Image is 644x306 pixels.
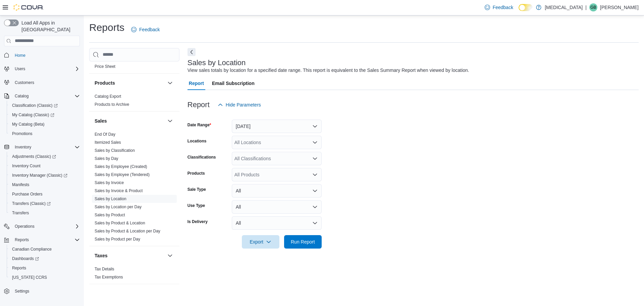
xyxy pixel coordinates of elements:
[12,143,34,151] button: Inventory
[9,190,45,198] a: Purchase Orders
[7,263,83,273] button: Reports
[12,51,28,59] a: Home
[7,189,83,199] button: Purchase Orders
[189,77,204,90] span: Report
[9,264,80,272] span: Reports
[12,236,32,244] button: Reports
[232,216,322,230] button: All
[12,256,39,261] span: Dashboards
[232,120,322,133] button: [DATE]
[95,148,135,153] a: Sales by Classification
[89,92,179,111] div: Products
[89,265,179,284] div: Taxes
[12,154,56,159] span: Adjustments (Classic)
[12,78,80,87] span: Customers
[9,181,80,189] span: Manifests
[12,201,51,206] span: Transfers (Classic)
[1,235,83,245] button: Reports
[89,130,179,246] div: Sales
[95,148,135,153] span: Sales by Classification
[95,229,160,233] a: Sales by Product & Location per Day
[12,265,26,271] span: Reports
[1,50,83,60] button: Home
[95,64,115,69] a: Price Sheet
[95,212,125,218] span: Sales by Product
[1,78,83,87] button: Customers
[12,287,32,295] a: Settings
[95,252,108,259] h3: Taxes
[187,155,216,160] label: Classifications
[12,79,37,87] a: Customers
[12,222,37,230] button: Operations
[89,62,179,73] div: Pricing
[7,273,83,282] button: [US_STATE] CCRS
[15,144,31,150] span: Inventory
[12,65,80,73] span: Users
[19,19,80,33] span: Load All Apps in [GEOGRAPHIC_DATA]
[589,3,597,11] div: Glen Byrne
[7,208,83,218] button: Transfers
[215,98,264,112] button: Hide Parameters
[12,182,29,187] span: Manifests
[13,4,44,11] img: Cova
[9,171,70,179] a: Inventory Manager (Classic)
[12,173,67,178] span: Inventory Manager (Classic)
[187,67,469,74] div: View sales totals by location for a specified date range. This report is equivalent to the Sales ...
[187,171,205,176] label: Products
[95,196,126,202] span: Sales by Location
[9,181,32,189] a: Manifests
[95,196,126,201] a: Sales by Location
[12,287,80,295] span: Settings
[9,273,80,281] span: Washington CCRS
[312,156,318,161] button: Open list of options
[9,209,80,217] span: Transfers
[15,93,29,99] span: Catalog
[15,66,25,72] span: Users
[9,120,47,128] a: My Catalog (Beta)
[95,220,145,226] span: Sales by Product & Location
[187,59,246,67] h3: Sales by Location
[95,252,165,259] button: Taxes
[95,267,114,271] a: Tax Details
[12,51,80,59] span: Home
[95,172,150,177] a: Sales by Employee (Tendered)
[95,274,123,280] span: Tax Exemptions
[166,117,174,125] button: Sales
[95,188,143,193] a: Sales by Invoice & Product
[95,164,147,169] a: Sales by Employee (Created)
[15,224,35,229] span: Operations
[95,94,121,99] a: Catalog Export
[95,118,165,124] button: Sales
[9,245,80,253] span: Canadian Compliance
[95,180,124,185] span: Sales by Invoice
[9,162,80,170] span: Inventory Count
[95,140,121,145] span: Itemized Sales
[95,213,125,217] a: Sales by Product
[95,102,129,107] a: Products to Archive
[590,3,596,11] span: GB
[12,247,52,252] span: Canadian Compliance
[7,245,83,254] button: Canadian Compliance
[7,120,83,129] button: My Catalog (Beta)
[9,190,80,198] span: Purchase Orders
[15,53,25,58] span: Home
[232,184,322,198] button: All
[187,122,211,128] label: Date Range
[95,156,118,161] a: Sales by Day
[15,80,34,85] span: Customers
[312,172,318,177] button: Open list of options
[95,275,123,279] a: Tax Exemptions
[95,132,115,137] span: End Of Day
[7,171,83,180] a: Inventory Manager (Classic)
[12,191,43,197] span: Purchase Orders
[12,122,45,127] span: My Catalog (Beta)
[9,152,80,161] span: Adjustments (Classic)
[15,289,29,294] span: Settings
[12,210,29,216] span: Transfers
[187,203,205,208] label: Use Type
[9,111,80,119] span: My Catalog (Classic)
[9,200,80,208] span: Transfers (Classic)
[95,64,115,69] span: Price Sheet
